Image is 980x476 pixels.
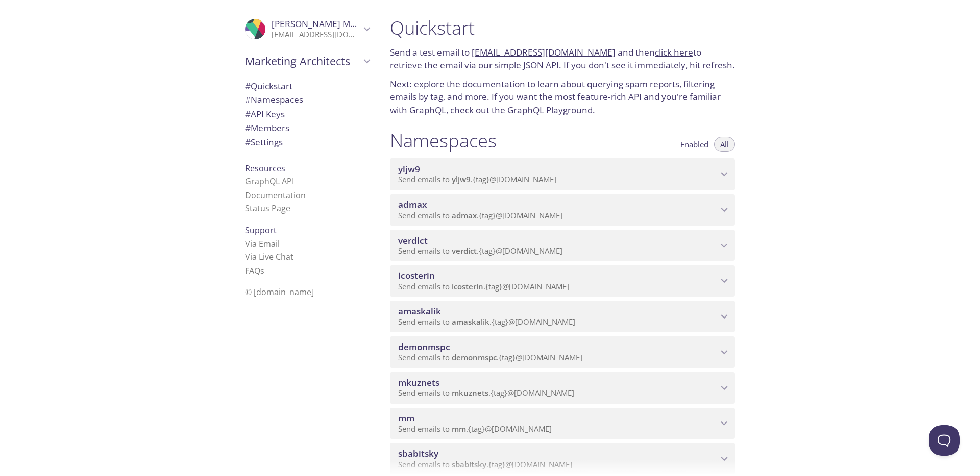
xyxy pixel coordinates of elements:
div: demonmspc namespace [390,336,735,368]
a: GraphQL API [245,176,294,187]
span: admax [398,199,427,210]
div: mm namespace [390,408,735,439]
div: Anton Maskalik [237,12,378,46]
span: icosterin [452,281,483,292]
span: API Keys [245,108,285,120]
span: Send emails to . {tag} @[DOMAIN_NAME] [398,424,552,434]
div: yljw9 namespace [390,158,735,190]
span: Send emails to . {tag} @[DOMAIN_NAME] [398,174,556,184]
span: Resources [245,163,285,174]
span: demonmspc [398,341,450,353]
div: Marketing Architects [237,48,378,74]
span: Namespaces [245,94,303,105]
div: Team Settings [237,135,378,149]
div: verdict namespace [390,230,735,261]
span: s [260,265,264,276]
span: Send emails to . {tag} @[DOMAIN_NAME] [398,281,569,292]
p: [EMAIL_ADDRESS][DOMAIN_NAME] [272,30,360,40]
div: amaskalik namespace [390,301,735,332]
a: Via Live Chat [245,251,293,262]
div: Quickstart [237,79,378,93]
a: documentation [462,78,525,90]
div: admax namespace [390,194,735,226]
p: Send a test email to and then to retrieve the email via our simple JSON API. If you don't see it ... [390,46,735,72]
a: Documentation [245,190,306,201]
div: Namespaces [237,93,378,107]
span: mm [398,412,414,424]
div: API Keys [237,107,378,121]
span: # [245,122,251,134]
span: # [245,108,251,120]
span: Send emails to . {tag} @[DOMAIN_NAME] [398,316,575,327]
span: [PERSON_NAME] Maskalik [272,18,378,30]
iframe: Help Scout Beacon - Open [929,425,960,456]
span: © [DOMAIN_NAME] [245,286,314,298]
span: Send emails to . {tag} @[DOMAIN_NAME] [398,352,582,362]
span: amaskalik [398,305,441,317]
span: admax [452,210,477,220]
h1: Quickstart [390,16,735,39]
a: [EMAIL_ADDRESS][DOMAIN_NAME] [472,46,616,58]
span: sbabitsky [398,447,438,459]
div: mkuznets namespace [390,372,735,404]
button: All [714,137,735,152]
span: Members [245,122,289,134]
a: FAQ [245,265,264,276]
span: Marketing Architects [245,54,360,68]
div: Members [237,121,378,136]
span: Support [245,225,277,236]
span: mkuznets [452,388,488,398]
span: verdict [398,234,428,246]
div: sbabitsky namespace [390,443,735,474]
span: Quickstart [245,80,292,92]
span: # [245,94,251,105]
span: Send emails to . {tag} @[DOMAIN_NAME] [398,246,562,256]
span: verdict [452,246,477,256]
a: click here [655,46,693,58]
span: icosterin [398,270,435,281]
button: Enabled [674,137,715,152]
a: Status Page [245,203,290,214]
span: # [245,80,251,92]
span: Send emails to . {tag} @[DOMAIN_NAME] [398,210,562,220]
span: mm [452,424,466,434]
h1: Namespaces [390,129,497,152]
span: amaskalik [452,316,489,327]
span: Send emails to . {tag} @[DOMAIN_NAME] [398,388,574,398]
span: mkuznets [398,377,439,388]
span: yljw9 [452,174,471,184]
span: Settings [245,136,283,148]
span: # [245,136,251,148]
span: demonmspc [452,352,497,362]
span: yljw9 [398,163,420,175]
a: Via Email [245,238,280,249]
a: GraphQL Playground [507,104,593,116]
p: Next: explore the to learn about querying spam reports, filtering emails by tag, and more. If you... [390,77,735,117]
div: icosterin namespace [390,265,735,297]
